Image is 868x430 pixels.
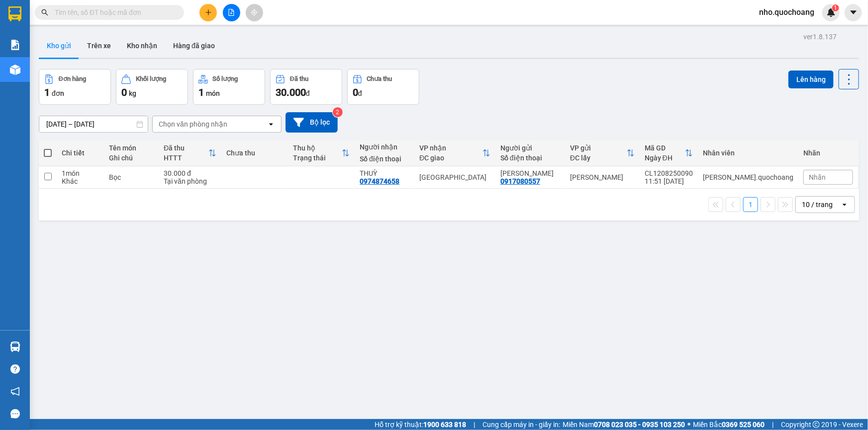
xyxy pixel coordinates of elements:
div: NGUYỄN THỊ THUỲ TRANG [500,169,560,177]
button: aim [246,4,263,21]
button: Lên hàng [788,71,834,88]
div: Thu hộ [293,144,342,152]
button: Kho gửi [39,34,79,58]
span: file-add [228,9,235,16]
button: Khối lượng0kg [116,69,188,105]
span: đơn [52,89,64,97]
div: Khối lượng [136,75,166,82]
span: ⚪️ [687,423,690,427]
strong: 0708 023 035 - 0935 103 250 [594,421,685,429]
div: ĐC lấy [570,154,627,162]
span: đ [358,89,362,97]
img: warehouse-icon [10,65,20,75]
button: caret-down [845,4,862,21]
div: Chưa thu [226,149,283,157]
button: Đã thu30.000đ [270,69,342,105]
button: Kho nhận [119,34,165,58]
div: Số điện thoại [360,155,409,163]
div: 10 / trang [802,200,833,210]
div: Nhân viên [703,149,793,157]
div: CL1208250090 [645,169,693,177]
div: 0974874658 [360,177,399,185]
button: plus [199,4,217,21]
img: solution-icon [10,40,20,50]
div: 30.000 đ [164,169,216,177]
img: icon-new-feature [827,8,836,17]
span: copyright [813,421,820,428]
div: Đã thu [164,144,208,152]
div: HTTT [164,154,208,162]
button: Hàng đã giao [165,34,223,58]
div: 0917080557 [500,177,540,185]
button: Trên xe [79,34,119,58]
th: Toggle SortBy [565,140,640,166]
span: Cung cấp máy in - giấy in: [482,419,560,430]
img: warehouse-icon [10,342,20,352]
div: Đơn hàng [59,75,86,82]
button: Đơn hàng1đơn [39,69,111,105]
div: THUỲ [360,169,409,177]
span: 30.000 [276,86,306,98]
span: caret-down [849,8,858,17]
div: Số lượng [213,75,238,82]
sup: 2 [333,107,343,117]
span: plus [205,9,212,16]
div: 11:51 [DATE] [645,177,693,185]
span: question-circle [10,364,20,374]
span: Nhãn [809,173,826,181]
div: Tên món [109,144,154,152]
div: tim.quochoang [703,173,793,181]
div: Chọn văn phòng nhận [159,119,227,129]
div: 1 món [62,169,99,177]
span: 1 [198,86,204,98]
span: search [41,9,48,16]
div: Chi tiết [62,149,99,157]
button: 1 [743,197,758,212]
span: message [10,409,20,419]
strong: 0369 525 060 [722,421,765,429]
span: nho.quochoang [751,6,822,18]
div: VP nhận [419,144,482,152]
th: Toggle SortBy [640,140,698,166]
button: Chưa thu0đ [347,69,419,105]
input: Tìm tên, số ĐT hoặc mã đơn [55,7,172,18]
div: Khác [62,177,99,185]
span: | [772,419,773,430]
th: Toggle SortBy [414,140,495,166]
span: 1 [44,86,50,98]
div: ĐC giao [419,154,482,162]
div: Người nhận [360,143,409,151]
div: Trạng thái [293,154,342,162]
input: Select a date range. [39,116,148,132]
svg: open [841,201,849,209]
sup: 1 [832,4,839,11]
span: 1 [834,4,837,11]
span: món [206,89,220,97]
span: kg [129,89,136,97]
div: VP gửi [570,144,627,152]
div: Ngày ĐH [645,154,685,162]
span: Miền Nam [563,419,685,430]
button: file-add [223,4,240,21]
th: Toggle SortBy [288,140,355,166]
span: Miền Bắc [693,419,765,430]
button: Số lượng1món [193,69,265,105]
div: Bọc [109,173,154,181]
button: Bộ lọc [286,112,338,133]
strong: 1900 633 818 [423,421,466,429]
div: Người gửi [500,144,560,152]
div: Ghi chú [109,154,154,162]
div: [GEOGRAPHIC_DATA] [419,173,490,181]
span: Hỗ trợ kỹ thuật: [375,419,466,430]
div: Chưa thu [367,75,392,82]
div: Số điện thoại [500,154,560,162]
span: aim [251,9,258,16]
div: Mã GD [645,144,685,152]
div: [PERSON_NAME] [570,173,635,181]
span: notification [10,387,20,396]
div: Đã thu [290,75,308,82]
div: Tại văn phòng [164,177,216,185]
span: đ [306,89,310,97]
div: ver 1.8.137 [803,31,837,42]
span: 0 [353,86,358,98]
